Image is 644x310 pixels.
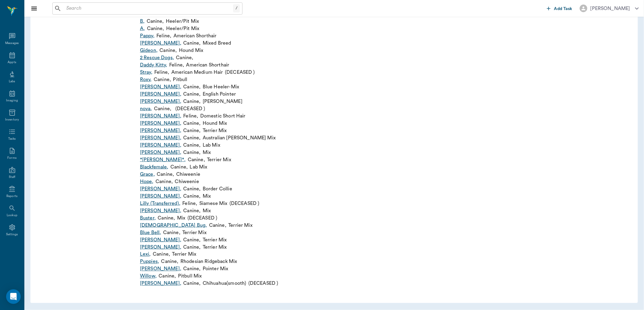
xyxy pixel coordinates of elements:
[203,127,227,134] p: Terrier Mix
[184,236,201,244] p: Canine ,
[8,137,16,141] div: Tasks
[177,214,185,222] p: Mix
[203,141,220,149] p: Lab Mix
[203,280,247,287] p: Chihuahua(smooth)
[184,83,201,90] p: Canine ,
[184,244,201,251] p: Canine ,
[140,185,181,192] a: [PERSON_NAME],
[199,200,228,207] p: Siamese Mix
[184,141,201,149] p: Canine ,
[190,163,208,171] p: Lab Mix
[186,61,229,69] p: American Shorthair
[140,251,151,258] a: Lexi,
[5,118,19,122] div: Inventory
[9,79,15,84] div: Labs
[203,149,211,156] p: Mix
[140,244,181,251] a: [PERSON_NAME],
[159,273,176,280] p: Canine ,
[203,134,276,141] p: Australian [PERSON_NAME] Mix
[172,251,197,258] p: Terrier Mix
[140,207,181,214] a: [PERSON_NAME],
[140,178,154,185] a: Hope,
[7,156,16,160] div: Forms
[184,127,201,134] p: Canine ,
[158,214,175,222] p: Canine ,
[203,265,229,273] p: Pointer Mix
[140,39,181,47] a: [PERSON_NAME],
[9,175,15,179] div: Staff
[575,3,644,14] button: [PERSON_NAME]
[153,251,170,258] p: Canine ,
[140,18,145,25] a: B,
[157,171,174,178] p: Canine ,
[173,76,187,83] p: Pitbull
[228,222,253,229] p: Terrier Mix
[8,60,16,65] div: Appts
[203,83,239,90] p: Blue Heeler-Mix
[5,41,19,46] div: Messages
[140,258,159,265] a: Puppies,
[140,134,181,141] a: [PERSON_NAME],
[140,76,152,83] a: Roxy,
[182,229,207,236] p: Terrier Mix
[544,3,575,14] button: Add Task
[184,207,201,214] p: Canine ,
[203,185,232,192] p: Border Collie
[175,178,199,185] p: Chiweenie
[203,236,227,244] p: Terrier Mix
[154,69,169,76] p: Feline ,
[166,25,199,32] p: Heeler/Pit Mix
[182,200,197,207] p: Feline ,
[154,105,171,112] p: Canine ,
[166,18,199,25] p: Heeler/Pit Mix
[184,185,201,192] p: Canine ,
[140,163,169,171] a: Blackfemale,
[203,120,227,127] p: Hound Mix
[140,280,181,287] a: [PERSON_NAME],
[28,2,40,15] button: Close drawer
[140,156,186,163] a: *[PERSON_NAME]*,
[187,214,218,222] p: ( DECEASED )
[188,156,205,163] p: Canine ,
[175,105,205,112] p: ( DECEASED )
[140,112,181,120] a: [PERSON_NAME],
[159,47,177,54] p: Canine ,
[140,141,181,149] a: [PERSON_NAME],
[140,69,152,76] a: Stray,
[156,178,173,185] p: Canine ,
[140,47,158,54] a: Gideon,
[140,61,167,69] a: Daddy Kitty,
[184,134,201,141] p: Canine ,
[184,112,198,120] p: Feline ,
[176,171,200,178] p: Chiweenie
[140,120,181,127] a: [PERSON_NAME],
[140,171,155,178] a: Grace,
[140,265,181,273] a: [PERSON_NAME],
[184,192,201,200] p: Canine ,
[154,76,171,83] p: Canine ,
[225,69,255,76] p: ( DECEASED )
[140,54,174,61] a: 2 Rescue Dogs,
[140,90,181,98] a: [PERSON_NAME],
[184,149,201,156] p: Canine ,
[6,194,18,199] div: Reports
[161,258,179,265] p: Canine ,
[176,54,194,61] p: Canine ,
[203,207,211,214] p: Mix
[140,105,152,112] a: nova,
[203,192,211,200] p: Mix
[184,90,201,98] p: Canine ,
[147,25,164,32] p: Canine ,
[203,90,236,98] p: English Pointer
[140,200,180,207] a: Lilly (Transferred),
[140,192,181,200] a: [PERSON_NAME],
[140,32,155,39] a: Pappy,
[6,232,18,237] div: Settings
[180,258,237,265] p: Rhodesian Ridgeback Mix
[6,98,18,103] div: Imaging
[173,32,217,39] p: American Shorthair
[170,163,188,171] p: Canine ,
[140,127,181,134] a: [PERSON_NAME],
[229,200,260,207] p: ( DECEASED )
[140,98,181,105] a: [PERSON_NAME],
